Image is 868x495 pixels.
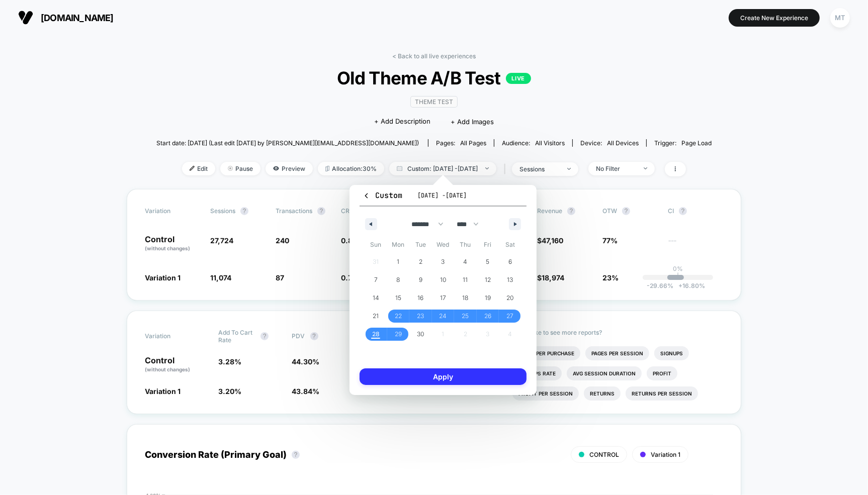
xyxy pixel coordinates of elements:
button: ? [679,207,687,215]
span: CONTROL [589,451,619,458]
span: Tue [409,237,432,253]
span: 3.28 % [218,357,241,366]
li: Returns [584,386,621,401]
button: ? [622,207,630,215]
span: 17 [440,289,446,307]
button: Create New Experience [729,9,820,27]
p: Control [145,356,208,373]
p: Would like to see more reports? [512,329,723,336]
span: $ [537,273,564,282]
li: Avg Session Duration [567,366,642,380]
span: | [501,162,512,176]
button: 27 [499,307,522,325]
span: -29.66 % [647,282,673,289]
span: 3.20 % [218,387,241,395]
button: 19 [477,289,499,307]
span: 5 [486,253,490,271]
span: 29 [395,325,402,343]
span: Page Load [681,139,712,147]
button: 15 [387,289,410,307]
button: 1 [387,253,410,271]
span: 11,074 [210,273,231,282]
span: 28 [372,325,380,343]
p: 0% [673,265,683,272]
span: Sat [499,237,522,253]
button: 11 [454,271,477,289]
span: Variation [145,207,200,215]
button: 20 [499,289,522,307]
span: 44.30 % [292,357,320,366]
button: 8 [387,271,410,289]
button: 17 [432,289,455,307]
span: 26 [484,307,491,325]
img: end [228,166,233,171]
span: + Add Images [451,118,494,126]
img: end [567,168,571,170]
span: Pause [220,162,261,175]
span: 7 [374,271,378,289]
div: Trigger: [654,139,712,147]
span: 8 [396,271,400,289]
span: + Add Description [374,117,430,127]
span: Variation 1 [651,451,680,458]
button: 14 [365,289,387,307]
span: Mon [387,237,410,253]
span: Variation 1 [145,387,181,395]
span: 11 [463,271,468,289]
span: 4 [464,253,468,271]
li: Profit [647,366,677,380]
div: Pages: [436,139,486,147]
button: 28 [365,325,387,343]
span: 22 [395,307,402,325]
span: 25 [462,307,469,325]
button: ? [317,207,325,215]
button: 16 [409,289,432,307]
span: Fri [477,237,499,253]
button: 7 [365,271,387,289]
span: 18,974 [542,273,564,282]
span: Custom: [DATE] - [DATE] [389,162,496,175]
span: 19 [485,289,491,307]
li: Pages Per Session [585,346,649,360]
span: Theme Test [410,96,458,108]
span: CI [668,207,723,215]
span: 6 [508,253,512,271]
img: end [485,167,489,169]
span: all pages [460,139,486,147]
button: [DOMAIN_NAME] [15,10,117,26]
span: Edit [182,162,215,175]
span: [DOMAIN_NAME] [41,13,114,23]
button: 13 [499,271,522,289]
p: Control [145,235,200,252]
span: Revenue [537,207,562,215]
button: 22 [387,307,410,325]
span: (without changes) [145,366,190,372]
span: 77% [602,236,618,245]
span: [DATE] - [DATE] [417,191,467,200]
span: Transactions [276,207,312,215]
div: Audience: [502,139,565,147]
button: ? [310,332,318,340]
span: $ [537,236,563,245]
button: 29 [387,325,410,343]
li: Returns Per Session [626,386,698,401]
button: ? [292,451,300,459]
span: Old Theme A/B Test [184,67,683,88]
span: Preview [266,162,313,175]
button: 21 [365,307,387,325]
span: PDV [292,332,305,340]
span: 2 [419,253,422,271]
span: 18 [463,289,469,307]
span: 1 [397,253,399,271]
span: Device: [572,139,646,147]
div: sessions [519,165,560,173]
div: No Filter [596,165,636,172]
span: Variation [145,329,200,344]
li: Signups [654,346,689,360]
span: 23% [602,273,619,282]
span: Sessions [210,207,235,215]
span: 23 [417,307,424,325]
a: < Back to all live experiences [392,52,476,60]
span: 27,724 [210,236,233,245]
div: MT [830,8,850,28]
